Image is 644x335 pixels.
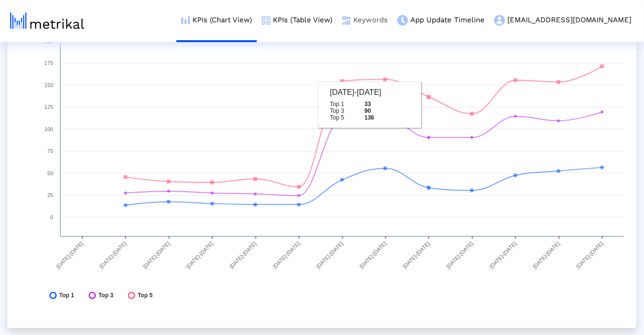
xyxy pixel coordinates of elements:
text: [DATE]-[DATE] [488,241,518,270]
text: 150 [45,82,53,88]
span: Top 1 [59,292,74,299]
text: [DATE]-[DATE] [98,241,127,270]
span: Top 5 [138,292,153,299]
img: kpi-table-menu-icon.png [262,16,270,25]
img: keywords.png [342,16,351,25]
text: [DATE]-[DATE] [185,241,214,270]
text: [DATE]-[DATE] [445,241,474,270]
img: kpi-chart-menu-icon.png [181,16,190,24]
text: 0 [50,214,53,220]
img: metrical-logo-light.png [10,13,84,29]
span: Top 3 [98,292,113,299]
text: 175 [45,60,53,66]
text: [DATE]-[DATE] [272,241,301,270]
img: app-update-menu-icon.png [397,15,408,26]
text: [DATE]-[DATE] [142,241,171,270]
text: 25 [47,192,53,198]
text: 100 [45,126,53,132]
text: [DATE]-[DATE] [315,241,344,270]
text: 50 [47,170,53,176]
text: 125 [45,104,53,110]
text: [DATE]-[DATE] [359,241,388,270]
text: [DATE]-[DATE] [55,241,84,270]
text: [DATE]-[DATE] [229,241,258,270]
text: 75 [47,148,53,154]
img: my-account-menu-icon.png [494,15,505,26]
text: [DATE]-[DATE] [402,241,431,270]
text: [DATE]-[DATE] [575,241,604,270]
text: [DATE]-[DATE] [532,241,561,270]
